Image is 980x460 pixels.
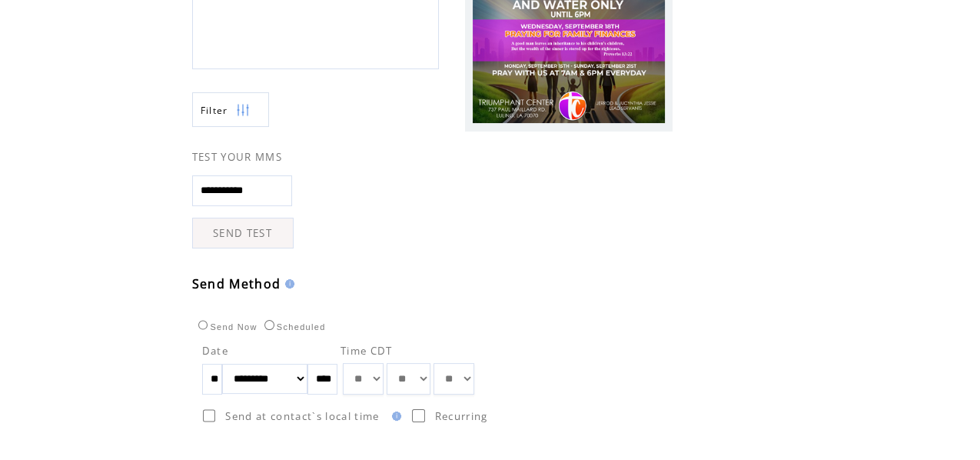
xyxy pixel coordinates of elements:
span: Send at contact`s local time [225,409,379,423]
label: Send Now [194,322,257,332]
span: Send Method [192,275,281,292]
span: Recurring [435,409,488,423]
span: TEST YOUR MMS [192,150,282,164]
span: Show filters [201,104,228,117]
img: filters.png [236,93,250,128]
span: Date [202,344,228,358]
span: Time CDT [341,344,393,358]
a: Filter [192,92,269,127]
img: help.gif [281,279,294,288]
input: Scheduled [264,320,274,330]
a: SEND TEST [192,218,294,248]
label: Scheduled [261,322,326,332]
input: Send Now [198,320,208,330]
img: help.gif [387,412,401,421]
